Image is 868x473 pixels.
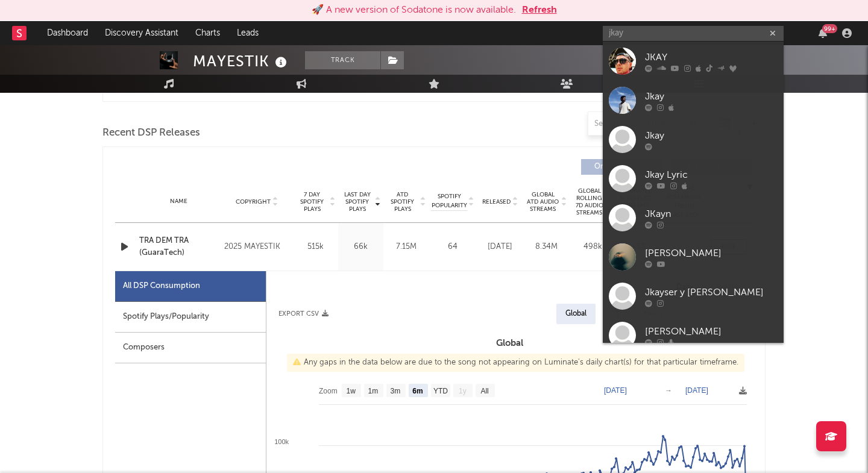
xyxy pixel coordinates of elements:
[115,333,266,363] div: Composers
[287,354,744,372] div: Any gaps in the data below are due to the song not appearing on Luminate's daily chart(s) for tha...
[685,386,708,395] text: [DATE]
[822,24,837,33] div: 99 +
[588,119,715,129] input: Search by song name or URL
[96,21,187,45] a: Discovery Assistant
[224,240,290,254] div: 2025 MAYESTIK
[305,51,380,69] button: Track
[341,241,380,253] div: 66k
[368,387,379,395] text: 1m
[187,21,228,45] a: Charts
[123,279,200,293] div: All DSP Consumption
[386,191,418,213] span: ATD Spotify Plays
[565,307,587,321] div: Global
[432,241,474,253] div: 64
[665,386,672,395] text: →
[573,241,613,253] div: 498k
[526,241,567,253] div: 8.34M
[115,271,266,302] div: All DSP Consumption
[645,89,778,104] div: Jkay
[482,198,511,205] span: Released
[433,387,448,395] text: YTD
[236,198,271,205] span: Copyright
[312,3,516,17] div: 🚀 A new version of Sodatone is now available.
[581,159,662,175] button: Originals(28)
[603,81,784,120] a: Jkay
[278,310,329,318] button: Export CSV
[228,21,267,45] a: Leads
[526,191,559,213] span: Global ATD Audio Streams
[347,387,356,395] text: 1w
[603,120,784,159] a: Jkay
[296,241,335,253] div: 515k
[459,387,467,395] text: 1y
[645,285,778,299] div: Jkayser y [PERSON_NAME]
[603,42,784,81] a: JKAY
[573,187,606,216] span: Global Rolling 7D Audio Streams
[296,191,328,213] span: 7 Day Spotify Plays
[645,324,778,339] div: [PERSON_NAME]
[645,207,778,221] div: JKayn
[412,387,423,395] text: 6m
[645,50,778,64] div: JKAY
[645,246,778,260] div: [PERSON_NAME]
[319,387,338,395] text: Zoom
[391,387,401,395] text: 3m
[603,159,784,198] a: Jkay Lyric
[522,3,557,17] button: Refresh
[603,316,784,355] a: [PERSON_NAME]
[589,163,644,171] span: Originals ( 28 )
[603,277,784,316] a: Jkayser y [PERSON_NAME]
[480,387,488,395] text: All
[604,386,627,395] text: [DATE]
[603,26,784,41] input: Search for artists
[139,235,218,258] a: TRA DEM TRA (GuaraTech)
[193,51,290,71] div: MAYESTIK
[115,302,266,333] div: Spotify Plays/Popularity
[480,241,520,253] div: [DATE]
[603,237,784,277] a: [PERSON_NAME]
[645,168,778,182] div: Jkay Lyric
[266,336,753,351] h3: Global
[603,198,784,237] a: JKayn
[274,438,289,445] text: 100k
[386,241,426,253] div: 7.15M
[645,128,778,143] div: Jkay
[139,197,218,206] div: Name
[39,21,96,45] a: Dashboard
[341,191,373,213] span: Last Day Spotify Plays
[432,192,467,210] span: Spotify Popularity
[819,28,827,38] button: 99+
